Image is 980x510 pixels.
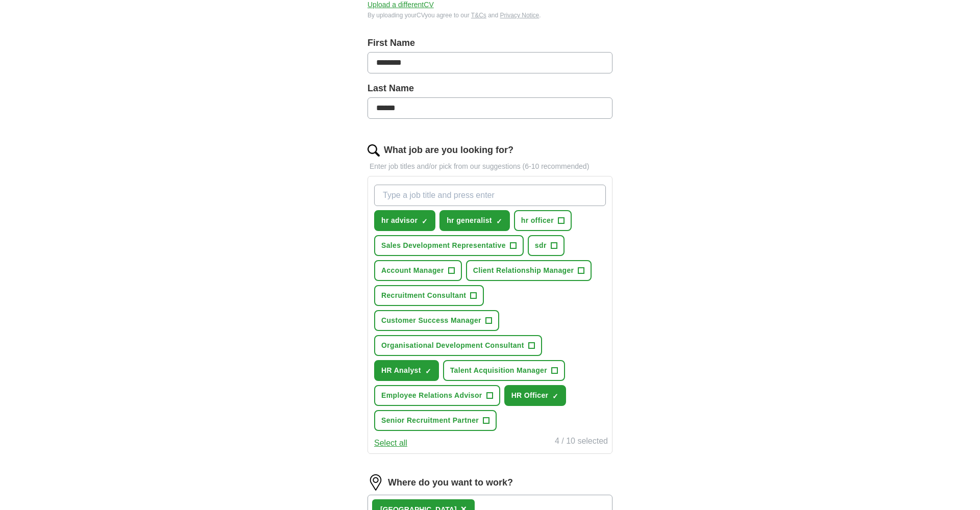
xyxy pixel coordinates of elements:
[367,11,612,20] div: By uploading your CV you agree to our and .
[496,217,502,225] span: ✓
[374,410,497,431] button: Senior Recruitment Partner
[521,215,554,226] span: hr officer
[555,435,608,449] div: 4 / 10 selected
[552,392,558,400] span: ✓
[381,340,524,351] span: Organisational Development Consultant
[374,260,462,281] button: Account Manager
[500,12,540,19] a: Privacy Notice
[374,437,407,449] button: Select all
[443,360,565,381] button: Talent Acquisition Manager
[514,210,572,231] button: hr officer
[425,367,431,375] span: ✓
[388,476,513,490] label: Where do you want to work?
[511,390,549,401] span: HR Officer
[381,415,479,426] span: Senior Recruitment Partner
[374,385,500,406] button: Employee Relations Advisor
[381,215,418,226] span: hr advisor
[374,235,524,256] button: Sales Development Representative
[528,235,565,256] button: sdr
[367,474,384,491] img: location.png
[535,240,547,251] span: sdr
[381,315,481,326] span: Customer Success Manager
[374,310,499,331] button: Customer Success Manager
[374,185,606,206] input: Type a job title and press enter
[381,290,466,301] span: Recruitment Consultant
[367,82,612,95] label: Last Name
[374,335,542,356] button: Organisational Development Consultant
[381,390,482,401] span: Employee Relations Advisor
[450,365,547,376] span: Talent Acquisition Manager
[374,210,435,231] button: hr advisor✓
[381,240,506,251] span: Sales Development Representative
[367,36,612,50] label: First Name
[471,12,486,19] a: T&Cs
[384,143,513,157] label: What job are you looking for?
[447,215,492,226] span: hr generalist
[422,217,428,225] span: ✓
[466,260,592,281] button: Client Relationship Manager
[439,210,510,231] button: hr generalist✓
[374,285,484,306] button: Recruitment Consultant
[381,365,421,376] span: HR Analyst
[367,161,612,172] p: Enter job titles and/or pick from our suggestions (6-10 recommended)
[374,360,439,381] button: HR Analyst✓
[367,144,380,157] img: search.png
[381,265,444,276] span: Account Manager
[504,385,567,406] button: HR Officer✓
[473,265,574,276] span: Client Relationship Manager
